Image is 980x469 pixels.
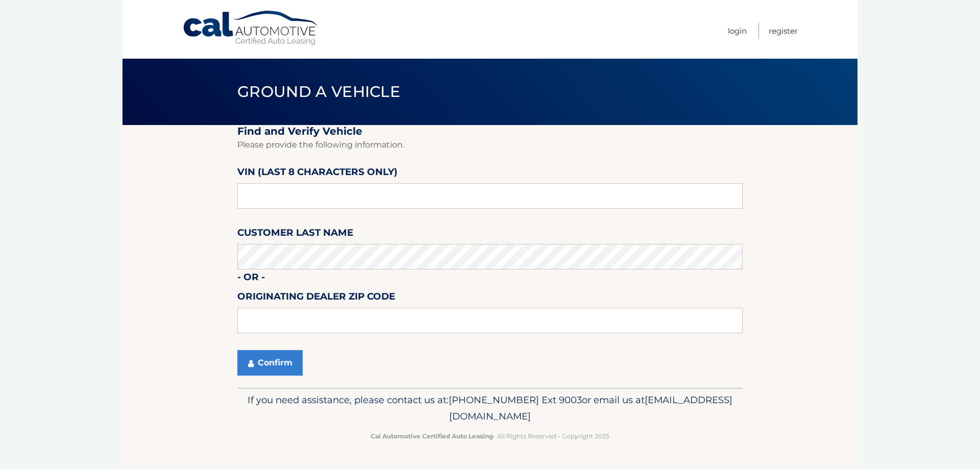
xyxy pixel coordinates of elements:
[182,10,320,46] a: Cal Automotive
[237,125,743,138] h2: Find and Verify Vehicle
[728,22,747,39] a: Login
[237,138,743,152] p: Please provide the following information.
[769,22,798,39] a: Register
[237,164,398,183] label: VIN (last 8 characters only)
[244,392,736,425] p: If you need assistance, please contact us at: or email us at
[237,82,400,101] span: Ground a Vehicle
[449,394,582,406] span: [PHONE_NUMBER] Ext 9003
[237,350,303,376] button: Confirm
[371,432,493,440] strong: Cal Automotive Certified Auto Leasing
[237,289,395,308] label: Originating Dealer Zip Code
[237,225,353,244] label: Customer Last Name
[237,269,265,288] label: - or -
[244,431,736,441] p: - All Rights Reserved - Copyright 2025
